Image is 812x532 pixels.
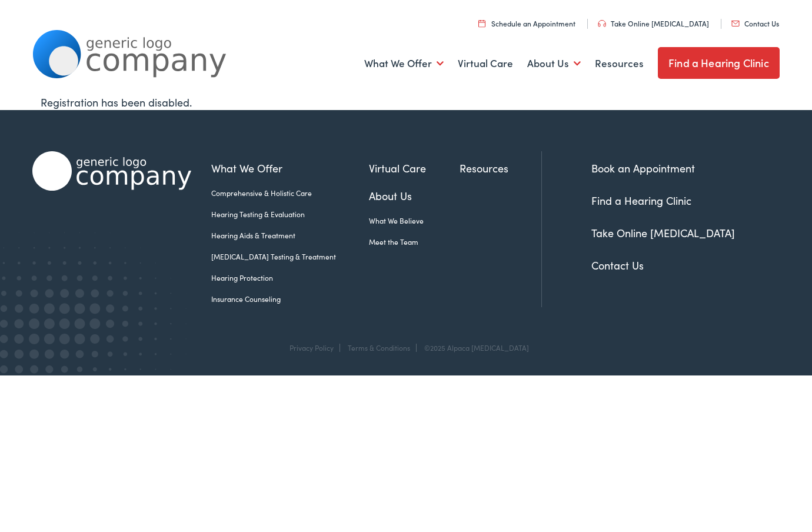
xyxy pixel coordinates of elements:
[211,272,369,283] a: Hearing Protection
[369,188,459,204] a: About Us
[211,188,369,198] a: Comprehensive & Holistic Care
[731,18,779,28] a: Contact Us
[595,42,644,85] a: Resources
[211,294,369,304] a: Insurance Counseling
[41,94,771,110] div: Registration has been disabled.
[598,20,606,27] img: utility icon
[460,160,541,176] a: Resources
[591,193,691,208] a: Find a Hearing Clinic
[32,151,191,191] img: Alpaca Audiology
[478,18,575,28] a: Schedule an Appointment
[348,343,410,353] a: Terms & Conditions
[364,42,444,85] a: What We Offer
[211,251,369,262] a: [MEDICAL_DATA] Testing & Treatment
[211,160,369,176] a: What We Offer
[591,225,735,240] a: Take Online [MEDICAL_DATA]
[478,19,485,27] img: utility icon
[418,344,529,352] div: ©2025 Alpaca [MEDICAL_DATA]
[658,47,780,79] a: Find a Hearing Clinic
[369,215,459,226] a: What We Believe
[369,160,459,176] a: Virtual Care
[458,42,513,85] a: Virtual Care
[289,343,334,353] a: Privacy Policy
[211,230,369,241] a: Hearing Aids & Treatment
[591,161,695,175] a: Book an Appointment
[527,42,581,85] a: About Us
[591,258,644,272] a: Contact Us
[598,18,709,28] a: Take Online [MEDICAL_DATA]
[369,237,459,247] a: Meet the Team
[211,209,369,220] a: Hearing Testing & Evaluation
[731,21,740,26] img: utility icon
